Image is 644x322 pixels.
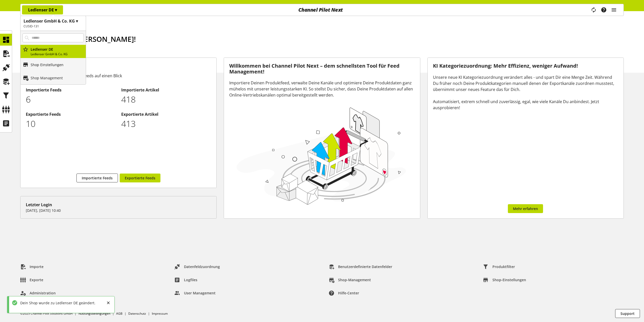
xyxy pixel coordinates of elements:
p: Ledlenser DE [28,7,57,13]
span: Produktfilter [492,264,515,269]
div: Letzter Login [26,202,211,208]
button: Support [615,309,640,318]
h1: Ledlenser GmbH & Co. KG ▾ [24,18,83,24]
span: Importierte Feeds [82,175,113,181]
a: Impressum [152,311,168,316]
span: ▾ [55,7,57,13]
a: Nutzungsbedingungen [78,311,110,316]
span: Exportierte Feeds [125,175,155,181]
h2: Exportierte Feeds [26,111,116,117]
span: Support [620,311,635,316]
span: Hilfe-Center [338,290,359,296]
h3: KI Kategoriezuordnung: Mehr Effizienz, weniger Aufwand! [433,63,618,69]
a: Hilfe-Center [325,289,363,298]
h2: Importierte Feeds [26,87,116,93]
a: Datenschutz [128,311,146,316]
a: Importierte Feeds [76,174,118,182]
span: Datenfeldzuordnung [184,264,220,269]
a: Datenfeldzuordnung [171,262,224,271]
a: Benutzerdefinierte Datenfelder [325,262,396,271]
span: Logfiles [184,277,197,282]
p: 418 [121,93,211,106]
div: Importiere Deinen Produktfeed, verwalte Deine Kanäle und optimiere Deine Produktdaten ganz mühelo... [229,80,414,98]
nav: main navigation [20,4,624,16]
p: 413 [121,117,211,130]
a: User Management [171,289,220,298]
p: Shop Management [31,75,63,81]
h2: [DATE] ist der [DATE] [28,46,624,52]
p: Shop Einstellungen [31,62,64,67]
a: Shop-Einstellungen [479,275,530,285]
span: Administration [30,290,56,296]
a: Logfiles [171,275,201,285]
p: Ledlenser GmbH & Co. KG [31,52,84,56]
span: User Management [184,290,216,296]
p: Ledlenser DE [31,47,84,52]
div: Dein Shop wurde zu Ledlenser DE geändert. [18,300,95,306]
h2: CUSID-131 [24,24,83,29]
span: Importe [30,264,44,269]
p: [DATE], [DATE] 10:40 [26,208,211,213]
span: Exporte [30,277,43,282]
a: Shop Management [20,71,86,84]
a: Exportierte Feeds [120,174,160,182]
span: Shop-Einstellungen [492,277,526,282]
a: Exporte [16,275,47,285]
span: Shop-Management [338,277,371,282]
span: Mehr erfahren [513,206,538,211]
a: Administration [16,289,60,298]
a: Shop-Management [325,275,375,285]
span: Benutzerdefinierte Datenfelder [338,264,392,269]
p: 10 [26,117,116,130]
h3: Willkommen bei Channel Pilot Next – dem schnellsten Tool für Feed Management! [229,63,414,74]
img: 78e1b9dcff1e8392d83655fcfc870417.svg [234,104,408,207]
a: Mehr erfahren [508,204,543,213]
div: Alle Informationen zu Deinen Feeds auf einen Blick [26,73,211,79]
p: 6 [26,93,116,106]
a: Shop Einstellungen [20,58,86,71]
h2: Exportierte Artikel [121,111,211,117]
a: AGB [116,311,122,316]
a: Produktfilter [479,262,519,271]
a: Importe [16,262,48,271]
h2: Importierte Artikel [121,87,211,93]
div: Unsere neue KI Kategoriezuordnung verändert alles - und spart Dir eine Menge Zeit. Während Du frü... [433,74,618,111]
li: ©2025 Channel Pilot Solutions GmbH [20,311,78,316]
h3: Feed-Übersicht [26,63,211,71]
